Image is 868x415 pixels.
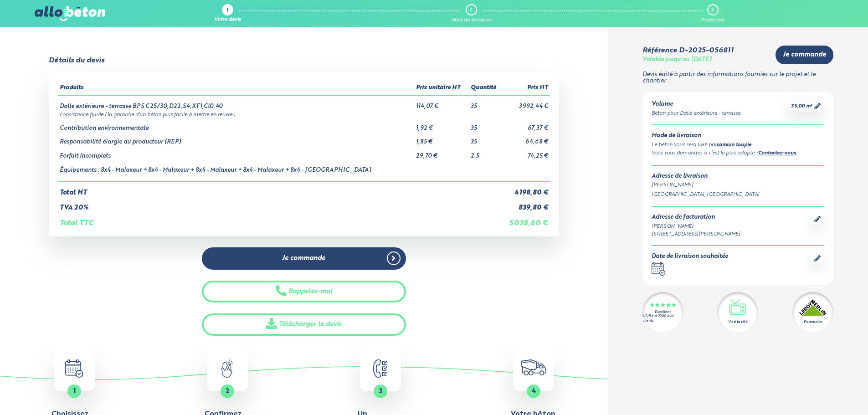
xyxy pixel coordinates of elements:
a: 1 Votre devis [214,4,241,23]
td: 3 992,44 € [502,96,550,110]
td: 839,80 € [502,197,550,212]
td: 2.5 [469,146,502,160]
td: 74,25 € [502,146,550,160]
div: Vu à la télé [728,319,747,325]
div: Détails du devis [49,56,104,65]
th: Prix unitaire HT [414,81,469,96]
div: Mode de livraison [652,133,824,139]
td: Total TTC [58,212,502,227]
div: [STREET_ADDRESS][PERSON_NAME] [652,231,740,238]
div: 2 [469,7,472,13]
button: Rappelez-moi [202,281,406,303]
div: Adresse de facturation [652,214,740,221]
td: 35 [469,118,502,132]
div: Béton pour Dalle extérieure - terrasse [652,110,740,118]
div: [GEOGRAPHIC_DATA], [GEOGRAPHIC_DATA] [652,191,824,199]
span: 3 [379,388,382,395]
td: consistance fluide ( la garantie d’un béton plus facile à mettre en œuvre ) [58,110,550,118]
th: Produits [58,81,415,96]
iframe: Help widget launcher [787,379,858,405]
td: 5 038,60 € [502,212,550,227]
td: Équipements : 8x4 - Malaxeur + 8x4 - Malaxeur + 8x4 - Malaxeur + 8x4 - Malaxeur + 8x4 - [GEOGRAPH... [58,160,415,182]
span: Je commande [783,51,826,59]
td: 67,37 € [502,118,550,132]
p: Devis édité à partir des informations fournies sur le projet et le chantier [642,72,833,85]
div: Volume [652,101,740,108]
a: Je commande [202,247,406,270]
span: 4 [532,388,536,395]
div: Référence D-2025-056811 [642,46,734,55]
div: [PERSON_NAME] [652,223,740,231]
a: Je commande [776,46,833,64]
td: 1,85 € [414,132,469,146]
a: Télécharger le devis [202,313,406,336]
div: Paiement [701,17,724,23]
td: 35 [469,96,502,110]
span: Je commande [282,255,325,262]
div: 1 [226,8,228,14]
a: Contactez-nous [758,151,796,156]
div: Date de livraison [451,17,492,23]
div: Adresse de livraison [652,173,824,180]
a: 2 Date de livraison [451,4,492,23]
div: 4.7/5 sur 2300 avis clients [642,314,683,323]
td: 114,07 € [414,96,469,110]
span: 1 [73,388,76,395]
div: Vous vous demandez si c’est le plus adapté ? . [652,149,824,158]
a: 3 Paiement [701,4,724,23]
td: Contribution environnementale [58,118,415,132]
td: 35 [469,132,502,146]
div: [PERSON_NAME] [652,181,824,189]
div: Votre devis [214,17,241,23]
div: Date de livraison souhaitée [652,253,728,260]
td: 64,68 € [502,132,550,146]
div: Valable jusqu'au [DATE] [642,56,712,63]
th: Quantité [469,81,502,96]
td: 4 198,80 € [502,181,550,197]
th: Prix HT [502,81,550,96]
td: Dalle extérieure - terrasse BPS C25/30,D22,S4,XF1,Cl0,40 [58,96,415,110]
td: 1,92 € [414,118,469,132]
img: truck.c7a9816ed8b9b1312949.png [521,359,547,375]
td: 29,70 € [414,146,469,160]
td: Forfait Incomplets [58,146,415,160]
div: Le béton vous sera livré par [652,141,824,149]
td: TVA 20% [58,197,502,212]
td: Total HT [58,181,502,197]
div: Partenaire [804,319,822,325]
td: Responsabilité élargie du producteur (REP) [58,132,415,146]
div: Excellent [655,310,671,314]
div: 3 [711,7,714,13]
span: 2 [226,388,230,395]
img: allobéton [35,6,105,21]
a: camion toupie [717,143,751,148]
